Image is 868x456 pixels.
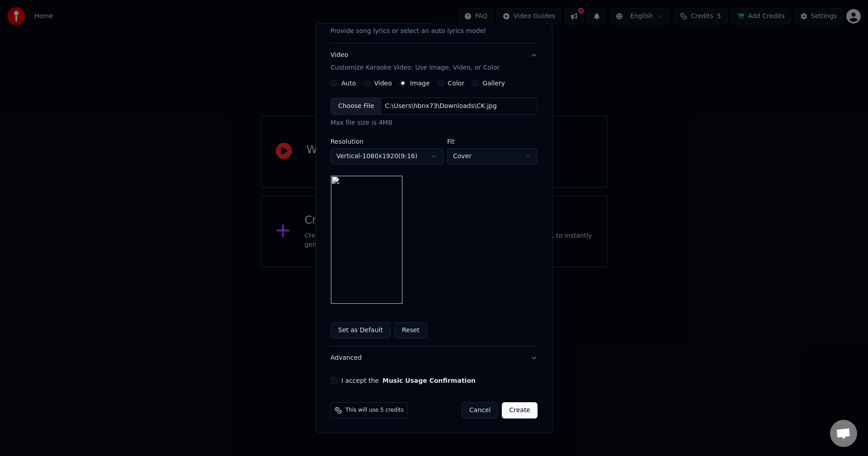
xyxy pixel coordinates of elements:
[448,80,465,86] label: Color
[330,63,500,72] p: Customize Karaoke Video: Use Image, Video, or Color
[502,402,538,418] button: Create
[330,27,486,36] p: Provide song lyrics or select an auto lyrics model
[374,80,392,86] label: Video
[330,322,391,338] button: Set as Default
[382,102,500,111] div: C:\Users\hbnx73\Downloads\CK.jpg
[410,80,430,86] label: Image
[330,138,443,145] label: Resolution
[394,322,427,338] button: Reset
[330,118,538,127] div: Max file size is 4MB
[330,7,538,43] button: LyricsProvide song lyrics or select an auto lyrics model
[462,402,498,418] button: Cancel
[330,43,538,80] button: VideoCustomize Karaoke Video: Use Image, Video, or Color
[330,51,500,72] div: Video
[331,98,382,114] div: Choose File
[447,138,538,145] label: Fit
[330,346,538,370] button: Advanced
[482,80,505,86] label: Gallery
[341,80,356,86] label: Auto
[382,377,476,384] button: I accept the
[341,377,476,384] label: I accept the
[330,80,538,345] div: VideoCustomize Karaoke Video: Use Image, Video, or Color
[345,407,404,414] span: This will use 5 credits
